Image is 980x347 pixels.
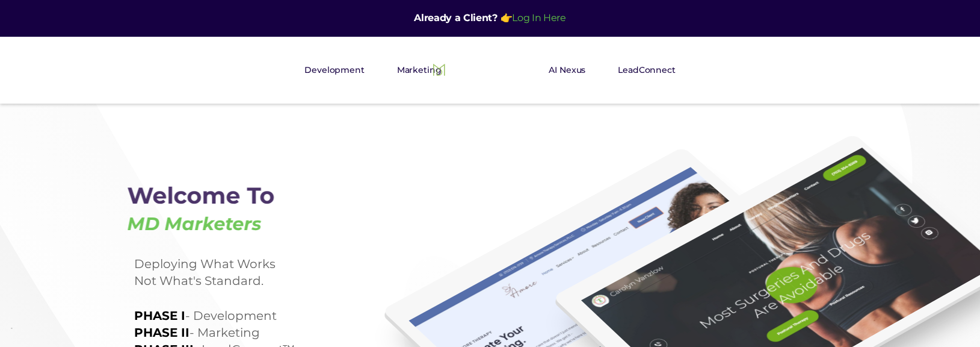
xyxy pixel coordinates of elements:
[534,58,600,82] a: AI Nexus
[290,58,378,82] a: Development
[134,325,190,340] strong: PHASE II
[134,255,419,289] h1: Deploying What Works Not What's Standard.
[603,58,689,82] a: LeadConnect
[134,308,185,323] strong: PHASE I
[414,12,512,23] strong: Already a Client? 👉
[414,10,566,27] div: Log In Here
[383,58,456,82] a: Marketing
[127,213,261,235] em: MD Marketers
[127,183,412,237] h1: Welcome To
